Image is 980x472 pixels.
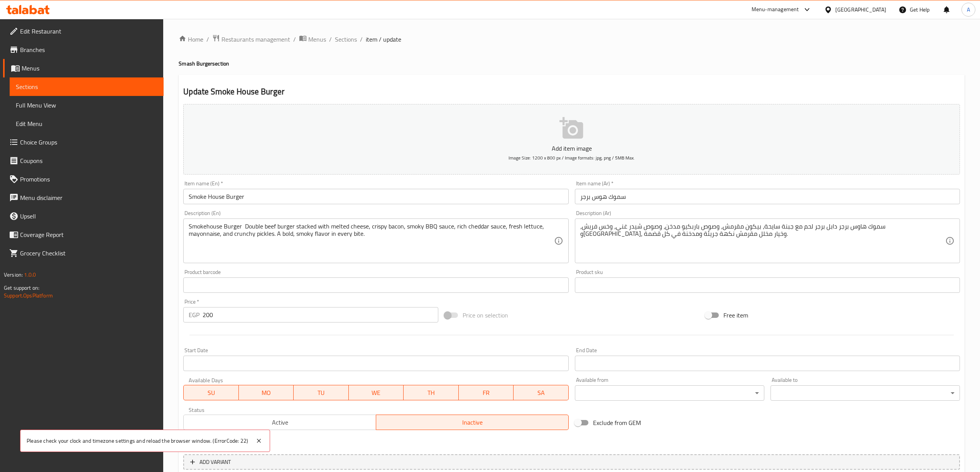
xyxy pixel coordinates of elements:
[16,82,157,91] span: Sections
[203,307,438,323] input: Please enter price
[179,35,203,44] a: Home
[206,35,209,44] li: /
[187,387,235,398] span: SU
[239,385,294,400] button: MO
[183,415,376,430] button: Active
[379,417,566,428] span: Inactive
[329,35,332,44] li: /
[183,189,568,204] input: Enter name En
[189,223,554,259] textarea: Smokehouse Burger Double beef burger stacked with melted cheese, crispy bacon, smoky BBQ sauce, r...
[459,385,514,400] button: FR
[183,436,960,448] h2: Variations & Choices
[463,311,508,320] span: Price on selection
[3,40,164,59] a: Branches
[575,385,764,401] div: ​
[24,270,36,280] span: 1.0.0
[770,385,960,401] div: ​
[179,60,965,67] h4: Smash Burger section
[835,5,886,14] div: [GEOGRAPHIC_DATA]
[293,35,296,44] li: /
[967,5,970,14] span: A
[183,277,568,293] input: Please enter product barcode
[183,385,238,400] button: SU
[3,151,164,170] a: Coupons
[221,35,290,44] span: Restaurants management
[189,310,199,319] p: EGP
[297,387,346,398] span: TU
[20,212,157,221] span: Upsell
[517,387,566,398] span: SA
[514,385,569,400] button: SA
[462,387,511,398] span: FR
[575,189,960,204] input: Enter name Ar
[366,35,401,44] span: item / update
[242,387,291,398] span: MO
[4,270,23,280] span: Version:
[593,418,641,427] span: Exclude from GEM
[3,22,164,40] a: Edit Restaurant
[509,153,635,162] span: Image Size: 1200 x 800 px / Image formats: jpg, png / 5MB Max.
[575,277,960,293] input: Please enter product sku
[407,387,456,398] span: TH
[20,156,157,165] span: Coupons
[4,283,39,293] span: Get support on:
[20,230,157,239] span: Coverage Report
[183,454,960,470] button: Add variant
[187,417,373,428] span: Active
[3,59,164,77] a: Menus
[3,133,164,151] a: Choice Groups
[195,144,948,153] p: Add item image
[16,119,157,128] span: Edit Menu
[349,385,404,400] button: WE
[580,223,945,259] textarea: سموك هاوس برجر دابل برجر لحم مع جبنة سايحة، بيكون مقرمش، وصوص باربكيو مدخن، وصوص شيدر غني، وخس فر...
[183,86,960,97] h2: Update Smoke House Burger
[294,385,349,400] button: TU
[20,45,157,54] span: Branches
[20,249,157,258] span: Grocery Checklist
[212,34,290,44] a: Restaurants management
[752,5,799,14] div: Menu-management
[27,436,248,445] p: Please check your clock and timezone settings and reload the browser window. (ErrorCode: 22)
[3,244,164,262] a: Grocery Checklist
[376,415,569,430] button: Inactive
[352,387,401,398] span: WE
[308,35,326,44] span: Menus
[723,311,748,320] span: Free item
[404,385,459,400] button: TH
[199,457,231,467] span: Add variant
[10,96,164,114] a: Full Menu View
[16,101,157,110] span: Full Menu View
[299,34,326,44] a: Menus
[20,175,157,184] span: Promotions
[20,193,157,202] span: Menu disclaimer
[10,77,164,96] a: Sections
[335,35,357,44] a: Sections
[10,114,164,133] a: Edit Menu
[3,188,164,207] a: Menu disclaimer
[179,34,965,44] nav: breadcrumb
[3,225,164,244] a: Coverage Report
[20,27,157,36] span: Edit Restaurant
[360,35,363,44] li: /
[4,291,53,301] a: Support.OpsPlatform
[22,64,157,73] span: Menus
[20,138,157,147] span: Choice Groups
[183,104,960,175] button: Add item imageImage Size: 1200 x 800 px / Image formats: jpg, png / 5MB Max.
[3,170,164,188] a: Promotions
[3,207,164,225] a: Upsell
